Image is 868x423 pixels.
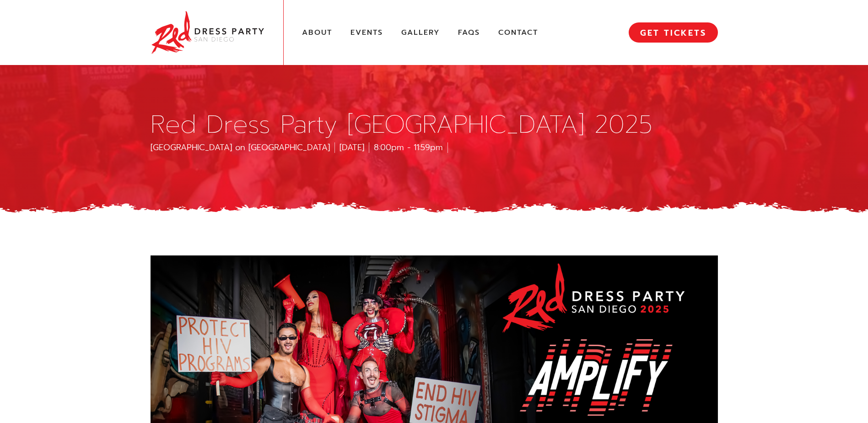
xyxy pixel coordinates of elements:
[151,112,652,137] h1: Red Dress Party [GEOGRAPHIC_DATA] 2025
[302,28,332,38] a: About
[629,22,718,43] a: GET TICKETS
[401,28,440,38] a: Gallery
[340,142,369,153] div: [DATE]
[374,142,448,153] div: 8:00pm - 11:59pm
[350,28,383,38] a: Events
[458,28,480,38] a: FAQs
[151,9,265,56] img: Red Dress Party San Diego
[498,28,538,38] a: Contact
[151,142,335,153] div: [GEOGRAPHIC_DATA] on [GEOGRAPHIC_DATA]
